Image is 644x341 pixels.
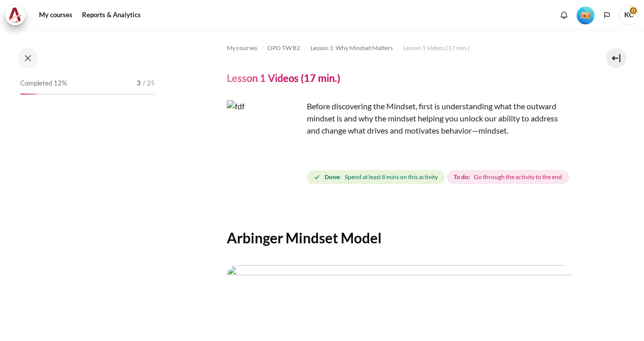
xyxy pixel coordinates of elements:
a: Architeck Architeck [5,5,30,25]
img: Level #1 [577,7,594,24]
a: OPO TW B2 [267,42,300,54]
span: OPO TW B2 [267,44,300,53]
a: My courses [227,42,257,54]
a: My courses [35,5,76,25]
span: Completed 12% [20,78,67,89]
span: / 25 [143,78,155,89]
span: Lesson 1 Videos (17 min.) [403,44,470,53]
div: Completion requirements for Lesson 1 Videos (17 min.) [307,168,571,186]
img: Architeck [8,8,22,23]
h2: Arbinger Mindset Model [227,229,572,247]
button: Languages [599,8,615,23]
h4: Lesson 1 Videos (17 min.) [227,71,340,84]
p: Before discovering the Mindset, first is understanding what the outward mindset is and why the mi... [227,100,572,137]
div: 12% [20,94,36,95]
span: Lesson 1: Why Mindset Matters [310,44,393,53]
span: My courses [227,44,257,53]
div: Level #1 [577,6,594,24]
a: Level #1 [573,6,598,24]
span: KC [619,5,639,25]
img: fdf [227,100,303,176]
strong: To do: [454,173,470,182]
a: User menu [619,5,639,25]
nav: Navigation bar [227,40,572,56]
a: Lesson 1 Videos (17 min.) [403,42,470,54]
strong: Done: [325,173,341,182]
a: Lesson 1: Why Mindset Matters [310,42,393,54]
span: Spend at least 8 mins on this activity [345,173,438,182]
a: Reports & Analytics [78,5,144,25]
span: Go through the activity to the end [474,173,562,182]
div: Show notification window with no new notifications [556,8,572,23]
span: 3 [137,78,141,89]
